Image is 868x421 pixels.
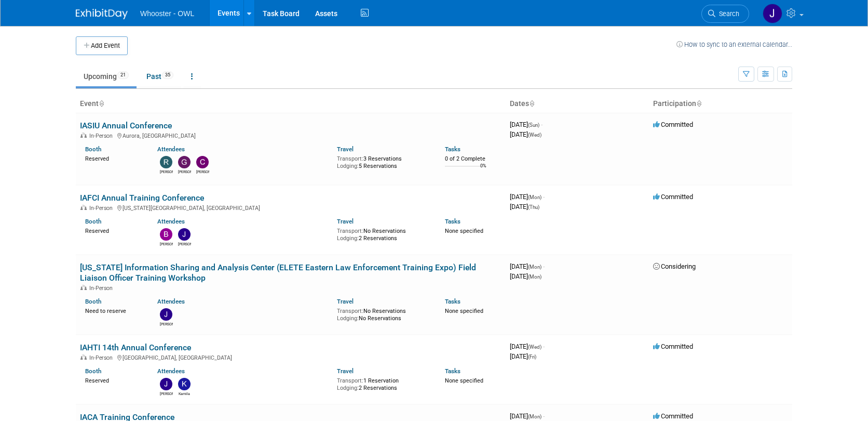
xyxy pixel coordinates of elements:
[76,95,506,113] th: Event
[178,390,191,397] div: Kamila Castaneda
[80,205,87,210] img: In-Person Event
[543,343,545,350] span: -
[178,156,191,168] img: Gary LaFond
[178,378,191,390] img: Kamila Castaneda
[337,375,429,391] div: 1 Reservation 2 Reservations
[80,193,204,203] a: IAFCI Annual Training Conference
[337,153,429,169] div: 3 Reservations 5 Reservations
[89,285,116,292] span: In-Person
[510,272,541,280] span: [DATE]
[80,285,87,290] img: In-Person Event
[80,131,501,139] div: Aurora, [GEOGRAPHIC_DATA]
[337,315,359,322] span: Lodging:
[445,308,483,314] span: None specified
[445,228,483,234] span: None specified
[653,193,693,201] span: Committed
[701,5,749,23] a: Search
[80,203,501,212] div: [US_STATE][GEOGRAPHIC_DATA], [GEOGRAPHIC_DATA]
[160,390,173,397] div: Julia Haber
[653,412,693,420] span: Committed
[653,121,693,128] span: Committed
[337,385,359,391] span: Lodging:
[528,274,541,280] span: (Mon)
[480,163,486,177] td: 0%
[543,262,545,270] span: -
[528,204,539,210] span: (Thu)
[653,262,696,270] span: Considering
[85,153,142,163] div: Reserved
[337,308,363,314] span: Transport:
[510,193,545,201] span: [DATE]
[160,168,173,175] div: Richard Spradley
[160,241,173,247] div: Blake Stilwell
[337,298,354,305] a: Travel
[510,352,536,360] span: [DATE]
[80,353,501,361] div: [GEOGRAPHIC_DATA], [GEOGRAPHIC_DATA]
[676,41,792,48] a: How to sync to an external calendar...
[543,193,545,201] span: -
[528,344,541,350] span: (Wed)
[76,9,128,19] img: ExhibitDay
[76,36,128,55] button: Add Event
[337,235,359,242] span: Lodging:
[337,155,363,162] span: Transport:
[337,226,429,242] div: No Reservations 2 Reservations
[178,228,191,241] img: John Holsinger
[80,133,87,138] img: In-Person Event
[763,4,782,23] img: John Holsinger
[80,354,87,360] img: In-Person Event
[160,378,172,390] img: Julia Haber
[160,228,172,241] img: Blake Stilwell
[510,262,545,270] span: [DATE]
[157,298,185,305] a: Attendees
[139,67,181,86] a: Past35
[510,121,542,128] span: [DATE]
[445,298,460,305] a: Tasks
[337,218,354,225] a: Travel
[160,321,173,327] div: Julia Haber
[337,163,359,169] span: Lodging:
[337,377,363,384] span: Transport:
[178,241,191,247] div: John Holsinger
[337,146,354,153] a: Travel
[337,228,363,234] span: Transport:
[140,9,194,18] span: Whooster - OWL
[99,99,104,108] a: Sort by Event Name
[528,132,541,138] span: (Wed)
[89,133,116,139] span: In-Person
[649,95,792,113] th: Participation
[160,308,172,321] img: Julia Haber
[529,99,534,108] a: Sort by Start Date
[445,146,460,153] a: Tasks
[76,67,137,86] a: Upcoming21
[157,218,185,225] a: Attendees
[543,412,545,420] span: -
[510,343,545,350] span: [DATE]
[85,375,142,385] div: Reserved
[510,130,541,138] span: [DATE]
[528,414,541,419] span: (Mon)
[445,218,460,225] a: Tasks
[89,205,116,212] span: In-Person
[715,10,739,18] span: Search
[337,367,354,375] a: Travel
[196,156,209,168] img: Clare Louise Southcombe
[510,203,539,210] span: [DATE]
[80,343,191,352] a: IAHTI 14th Annual Conference
[445,377,483,384] span: None specified
[85,306,142,315] div: Need to reserve
[178,168,191,175] div: Gary LaFond
[85,298,101,305] a: Booth
[445,367,460,375] a: Tasks
[541,121,542,128] span: -
[506,95,649,113] th: Dates
[528,122,539,128] span: (Sun)
[510,412,545,420] span: [DATE]
[157,146,185,153] a: Attendees
[89,354,116,361] span: In-Person
[160,156,172,168] img: Richard Spradley
[117,71,129,79] span: 21
[528,354,536,360] span: (Fri)
[445,155,501,163] div: 0 of 2 Complete
[196,168,209,175] div: Clare Louise Southcombe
